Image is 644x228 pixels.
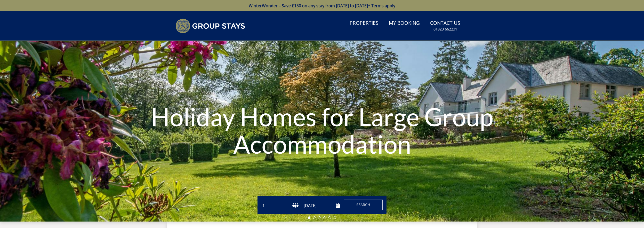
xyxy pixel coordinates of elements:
button: Search [344,200,383,210]
a: Contact Us01823 662231 [428,18,462,34]
a: Properties [348,18,381,29]
img: Group Stays [175,19,245,33]
h1: Holiday Homes for Large Group Accommodation [96,93,547,168]
span: Search [356,202,370,207]
small: 01823 662231 [433,27,457,32]
a: My Booking [387,18,422,29]
input: Arrival Date [303,201,340,210]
